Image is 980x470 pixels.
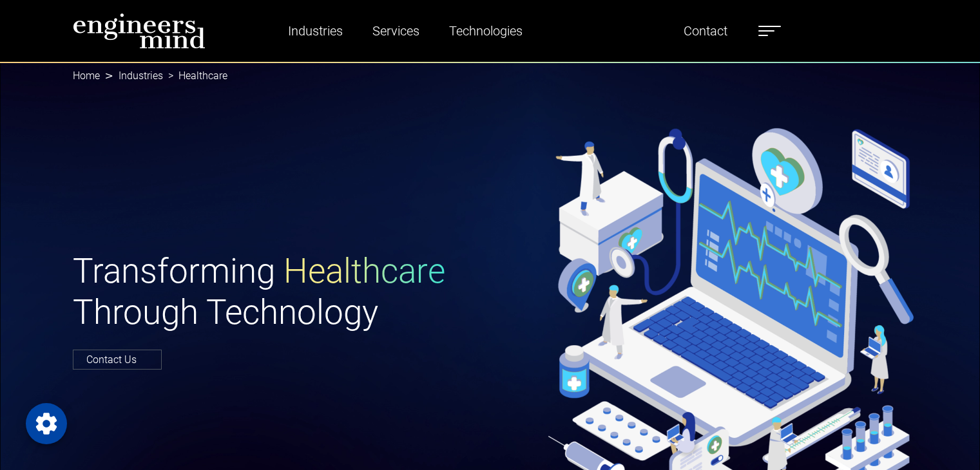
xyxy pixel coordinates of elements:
li: Healthcare [163,68,227,84]
img: logo [73,13,206,49]
a: Technologies [444,16,528,46]
h1: Transforming Through Technology [73,251,483,333]
nav: breadcrumb [73,62,908,90]
a: Services [367,16,425,46]
a: Industries [283,16,348,46]
span: Healthcare [283,251,445,291]
a: Home [73,70,100,82]
a: Contact Us [73,350,162,370]
a: Contact [678,16,733,46]
a: Industries [119,70,163,82]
